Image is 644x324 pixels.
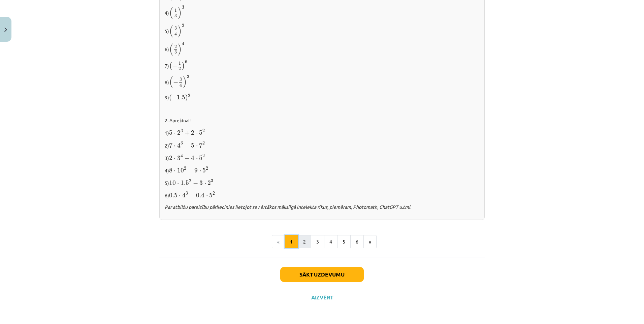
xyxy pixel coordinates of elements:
span: 2 [202,129,205,132]
span: 2 [213,192,215,195]
span: 3 [199,181,203,185]
p: 8) [165,75,479,89]
span: 6 [185,60,187,64]
span: ( [169,25,173,37]
span: ⋅ [196,133,198,135]
span: 2 [182,24,184,27]
span: 4 [177,143,181,148]
span: ) [182,62,185,70]
span: − [172,95,177,100]
span: ( [169,94,172,101]
p: 4) [165,5,479,20]
span: ⋅ [177,183,179,185]
span: 4 [180,83,182,87]
span: 5 [209,193,213,198]
span: ) [178,7,182,19]
span: 3 [211,179,213,183]
span: 1 [174,9,177,12]
span: − [190,193,195,198]
span: 5 [199,156,202,160]
span: ⋅ [204,183,206,185]
span: 2 [184,167,186,170]
button: Sākt uzdevumu [280,267,364,282]
p: 6) [165,42,479,56]
button: Aizvērt [309,294,335,301]
span: 8 [169,168,172,173]
span: 2 [177,130,181,135]
span: 2 [188,94,190,97]
span: 3 [187,75,189,78]
button: 5 [337,235,351,249]
i: Par atbilžu pareizību pārliecinies lietojot sev ērtākos mākslīgā intelekta rīkus, piemēram, Photo... [165,204,411,210]
span: 5 [191,143,194,148]
span: ⋅ [174,170,175,172]
span: ⋅ [174,133,175,135]
span: − [193,181,198,186]
span: 1 [179,62,181,65]
p: 6) [165,191,479,199]
span: 3 [174,27,177,30]
p: 2) [165,141,479,149]
span: 2 [202,154,205,158]
span: 7 [169,143,172,148]
button: 1 [285,235,298,249]
span: 4 [174,32,177,36]
span: − [185,156,190,161]
span: ) [185,94,188,101]
span: − [173,80,178,85]
span: − [185,143,190,148]
span: 3 [186,192,188,195]
button: 2 [298,235,311,249]
p: 9) [165,93,479,102]
span: ( [169,7,173,19]
span: 4 [182,42,184,46]
span: ) [183,76,187,88]
nav: Page navigation example [159,235,485,249]
span: ⋅ [196,145,198,148]
span: 1.5 [181,181,189,185]
span: − [188,168,193,173]
span: ( [169,62,172,70]
span: 2 [174,45,177,48]
span: 2 [206,167,208,170]
span: 3 [181,141,183,145]
span: ⋅ [196,158,198,160]
p: 7) [165,60,479,71]
span: ( [169,43,173,56]
p: 3) [165,153,479,162]
span: ) [178,43,182,56]
span: 9 [194,168,198,173]
button: 3 [311,235,324,249]
p: 4) [165,166,479,174]
button: 6 [350,235,364,249]
span: 2 [202,141,205,145]
button: » [363,235,377,249]
p: 1) [165,128,479,136]
span: 4 [191,155,194,160]
span: 3 [174,14,177,18]
p: 5) [165,24,479,38]
span: 2 [207,181,211,185]
span: ( [169,76,173,88]
span: 5 [199,130,202,135]
span: 3 [180,78,182,81]
span: 2 [191,130,194,135]
img: icon-close-lesson-0947bae3869378f0d4975bcd49f059093ad1ed9edebbc8119c70593378902aed.svg [4,28,7,32]
span: 0.5 [169,193,178,198]
span: − [172,64,177,68]
span: 10 [177,168,184,173]
span: ) [178,25,182,37]
span: 1.5 [177,95,185,100]
span: ⋅ [174,145,175,148]
span: 4 [182,193,186,198]
span: 5 [202,168,206,173]
span: 7 [199,143,202,148]
span: ⋅ [179,195,181,197]
span: 4 [181,154,183,158]
span: 3 [174,51,177,54]
span: + [185,131,190,135]
span: 2 [169,156,172,160]
span: 10 [169,181,176,185]
span: 0.4 [196,193,204,198]
span: ⋅ [174,158,175,160]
